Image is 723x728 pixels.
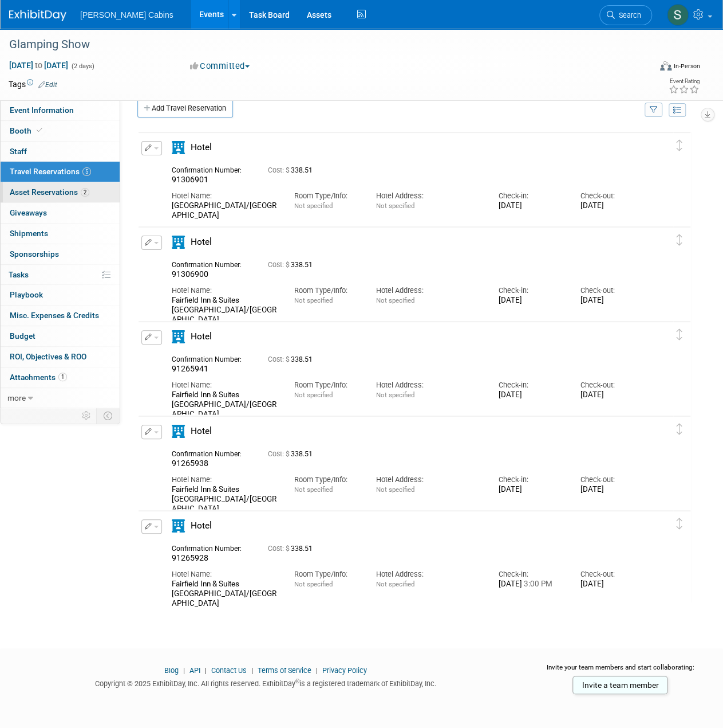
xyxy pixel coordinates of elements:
span: (2 days) [70,62,94,70]
i: Click and drag to move item [677,234,682,246]
a: Booth [1,121,120,141]
span: Event Information [10,105,74,115]
span: Staff [10,147,27,156]
div: Hotel Name: [172,569,277,580]
div: Check-out: [580,285,645,296]
span: Cost: $ [268,545,291,553]
span: Not specified [294,486,333,494]
a: API [189,666,200,675]
i: Click and drag to move item [677,518,682,530]
span: Asset Reservations [10,187,89,197]
div: Event Rating [669,79,700,84]
i: Hotel [172,236,185,249]
i: Booth reservation complete [37,127,42,134]
div: Event Format [599,60,700,77]
button: Committed [186,60,254,72]
span: 91265928 [172,553,208,562]
div: [DATE] [580,201,645,211]
span: 91306901 [172,175,208,184]
span: Search [615,11,641,19]
span: [DATE] [DATE] [9,60,69,71]
div: Hotel Name: [172,285,277,296]
span: Shipments [10,229,48,238]
span: Hotel [191,237,212,247]
div: Check-out: [580,569,645,580]
span: 338.51 [268,261,317,269]
div: Fairfield Inn & Suites [GEOGRAPHIC_DATA]/[GEOGRAPHIC_DATA] [172,485,277,514]
span: Playbook [10,290,43,299]
div: [DATE] [499,390,563,400]
div: Invite your team members and start collaborating: [540,663,701,680]
i: Click and drag to move item [677,140,682,151]
span: Not specified [376,296,414,304]
div: Check-in: [499,380,563,390]
span: more [7,393,26,402]
a: Blog [164,666,179,675]
a: Privacy Policy [322,666,367,675]
div: Hotel Name: [172,475,277,485]
span: Hotel [191,520,212,531]
a: Giveaways [1,203,120,223]
div: Check-out: [580,191,645,201]
span: 338.51 [268,355,317,363]
div: Glamping Show [5,34,641,55]
span: 3:00 PM [522,580,552,588]
span: Booth [10,126,45,135]
a: Asset Reservations2 [1,182,120,202]
a: Budget [1,326,120,346]
span: Cost: $ [268,261,291,269]
div: [DATE] [580,390,645,400]
span: Misc. Expenses & Credits [10,311,99,320]
span: Hotel [191,142,212,152]
i: Click and drag to move item [677,329,682,340]
div: [GEOGRAPHIC_DATA]/[GEOGRAPHIC_DATA] [172,201,277,221]
div: Copyright © 2025 ExhibitDay, Inc. All rights reserved. ExhibitDay is a registered trademark of Ex... [9,676,523,689]
a: ROI, Objectives & ROO [1,347,120,367]
span: 2 [81,188,89,197]
span: [PERSON_NAME] Cabins [80,10,173,19]
td: Toggle Event Tabs [97,408,120,423]
div: Confirmation Number: [172,447,251,459]
div: Hotel Address: [376,569,481,580]
div: Confirmation Number: [172,257,251,269]
a: Contact Us [211,666,247,675]
div: [DATE] [499,201,563,211]
i: Hotel [172,330,185,343]
i: Hotel [172,519,185,533]
img: Format-Inperson.png [660,61,671,71]
i: Hotel [172,425,185,438]
span: Not specified [376,391,414,399]
div: [DATE] [580,580,645,589]
span: | [248,666,256,675]
div: Hotel Name: [172,191,277,201]
span: | [180,666,188,675]
div: Hotel Address: [376,380,481,390]
span: 91265938 [172,459,208,468]
td: Tags [9,79,57,90]
a: Terms of Service [258,666,311,675]
span: Hotel [191,426,212,436]
span: Cost: $ [268,355,291,363]
span: Budget [10,331,35,340]
span: 338.51 [268,450,317,458]
img: Sarah Fisher [667,4,689,26]
div: [DATE] [499,580,563,589]
span: Not specified [294,202,333,210]
a: Travel Reservations5 [1,162,120,182]
a: Add Travel Reservation [137,99,233,118]
div: [DATE] [499,485,563,495]
span: | [313,666,321,675]
div: Confirmation Number: [172,541,251,553]
div: Room Type/Info: [294,380,359,390]
a: Shipments [1,224,120,244]
span: Not specified [294,391,333,399]
span: 91306900 [172,269,208,279]
div: Check-out: [580,475,645,485]
span: 5 [82,167,91,176]
i: Filter by Traveler [650,107,658,114]
div: Fairfield Inn & Suites [GEOGRAPHIC_DATA]/[GEOGRAPHIC_DATA] [172,390,277,419]
div: Fairfield Inn & Suites [GEOGRAPHIC_DATA]/[GEOGRAPHIC_DATA] [172,296,277,324]
a: Edit [38,81,57,89]
span: Travel Reservations [10,167,91,176]
a: Attachments1 [1,367,120,388]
